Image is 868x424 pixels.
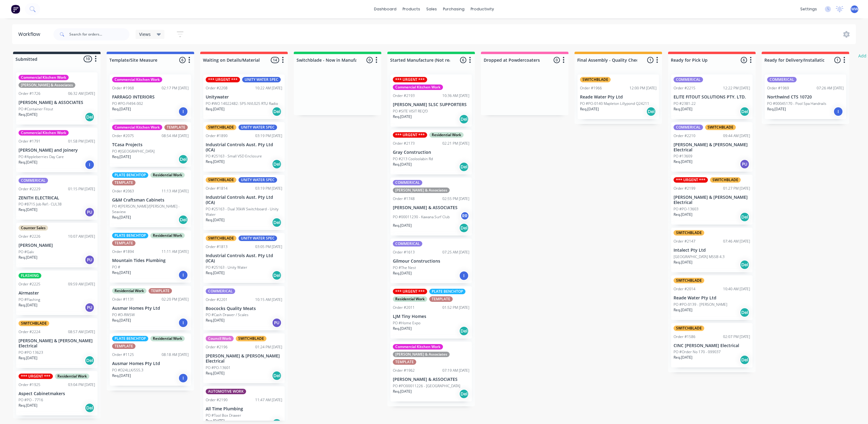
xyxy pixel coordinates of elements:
[19,382,40,388] div: Order #1925
[162,85,189,91] div: 02:17 PM [DATE]
[255,344,282,350] div: 01:24 PM [DATE]
[19,391,95,396] p: Aspect Cabinetmakers
[767,106,786,112] p: Req. [DATE]
[255,297,282,302] div: 10:15 AM [DATE]
[393,352,450,357] div: [PERSON_NAME] & Associates
[68,281,95,287] div: 09:59 AM [DATE]
[162,133,189,139] div: 08:54 AM [DATE]
[19,350,43,355] p: PO #PO 13623
[19,139,40,144] div: Order #1791
[393,326,412,331] p: Req. [DATE]
[68,139,95,144] div: 01:58 PM [DATE]
[110,122,191,167] div: Commercial Kitchen WorkTEMPLATEOrder #207508:54 AM [DATE]TCasa ProjectsPO #[GEOGRAPHIC_DATA]Req.[...
[740,308,750,317] div: Del
[393,180,422,185] div: COMMERICAL
[206,85,228,91] div: Order #2208
[674,248,750,253] p: Intalect Pty Ltd
[112,215,131,220] p: Req. [DATE]
[390,286,472,339] div: *** URGENT ***PLATE BENCHTOPResidential WorkTEMPLATEOrder #201101:52 PM [DATE]LJM Tiny HomesPO #H...
[817,85,844,91] div: 07:26 AM [DATE]
[674,153,692,159] p: PO #13609
[674,195,750,205] p: [PERSON_NAME] & [PERSON_NAME] Electrical
[723,334,750,340] div: 02:07 PM [DATE]
[11,5,20,14] img: Factory
[206,244,228,250] div: Order #1813
[580,101,649,106] p: PO #PO-0140 Mapleton Lillypond Q24211
[705,125,736,130] div: SWITCHBLADE
[674,212,692,217] p: Req. [DATE]
[19,397,43,403] p: PO #PO - 7716
[112,106,131,112] p: Req. [DATE]
[393,141,415,146] div: Order #2173
[206,95,282,100] p: Unitywater
[112,258,189,263] p: Mountain Tides Plumbing
[393,359,416,365] div: TEMPLATE
[206,253,282,264] p: Industrial Controls Aust. Pty Ltd (ICA)
[255,244,282,250] div: 03:05 PM [DATE]
[19,112,37,117] p: Req. [DATE]
[19,225,48,231] div: Counter Sales
[112,318,131,323] p: Req. [DATE]
[178,373,188,383] div: I
[203,333,285,383] div: Council WorkSWITCHBLADEOrder #219601:24 PM [DATE][PERSON_NAME] & [PERSON_NAME] ElectricalPO #PO-1...
[112,249,134,254] div: Order #1894
[255,397,282,403] div: 11:47 AM [DATE]
[674,159,692,164] p: Req. [DATE]
[162,188,189,194] div: 11:13 AM [DATE]
[112,343,136,349] div: TEMPLATE
[85,303,94,312] div: PU
[580,85,602,91] div: Order #1966
[206,101,278,106] p: PO #WO 14022482: SPS-NVL025 RTU Radio
[16,72,98,125] div: Commercial Kitchen Work[PERSON_NAME] & AssociatesOrder #172606:32 AM [DATE][PERSON_NAME] & ASSOCI...
[393,259,469,264] p: Gilmour Constructions
[112,85,134,91] div: Order #1968
[393,305,415,310] div: Order #2011
[393,389,412,394] p: Req. [DATE]
[723,286,750,292] div: 10:40 AM [DATE]
[646,107,656,116] div: Del
[393,114,412,119] p: Req. [DATE]
[19,154,64,160] p: PO #Appleberries Day Care
[674,260,692,265] p: Req. [DATE]
[578,74,659,119] div: SWITCHBLADEOrder #196612:00 PM [DATE]Reade Water Pty LtdPO #PO-0140 Mapleton Lillypond Q24211Req....
[674,326,704,331] div: SWITCHBLADE
[206,413,241,418] p: PO #Tool Box Drawer
[674,286,695,292] div: Order #2014
[674,254,725,260] p: [GEOGRAPHIC_DATA] MSSB 4.3
[674,295,750,301] p: Reade Water Pty Ltd
[206,177,236,183] div: SWITCHBLADE
[206,133,228,139] div: Order #1890
[178,107,188,116] div: I
[162,297,189,302] div: 02:20 PM [DATE]
[740,159,750,169] div: PU
[459,223,469,233] div: Del
[178,318,188,328] div: I
[429,296,453,302] div: TEMPLATE
[206,265,247,270] p: PO #25163 - Unity Water
[674,307,692,313] p: Req. [DATE]
[393,265,416,271] p: PO #The Nest
[206,153,262,159] p: PO #25163 - Small VSD Enclosure
[19,291,95,296] p: Airmaster
[68,329,95,335] div: 08:57 AM [DATE]
[393,296,427,302] div: Residential Work
[68,91,95,96] div: 06:32 AM [DATE]
[393,383,460,389] p: PO #PO00011226 - [GEOGRAPHIC_DATA]
[112,264,120,270] p: PO #
[112,297,134,302] div: Order #1131
[178,215,188,225] div: Del
[671,175,753,225] div: *** URGENT ***SWITCHBLADEOrder #219901:27 PM [DATE][PERSON_NAME] & [PERSON_NAME] ElectricalPO #PO...
[674,302,727,307] p: PO #PO-0139 - [PERSON_NAME]
[580,106,599,112] p: Req. [DATE]
[393,223,412,228] p: Req. [DATE]
[112,198,189,203] p: G&M Craftsman Cabinets
[740,355,750,365] div: Del
[19,195,95,201] p: ZENITH ELECTRICAL
[178,154,188,164] div: Del
[393,188,450,193] div: [PERSON_NAME] & Associates
[630,85,657,91] div: 12:00 PM [DATE]
[112,336,148,341] div: PLATE BENCHTOP
[206,288,235,294] div: COMMERICAL
[112,149,155,154] p: PO #[GEOGRAPHIC_DATA]
[112,352,134,357] div: Order #1125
